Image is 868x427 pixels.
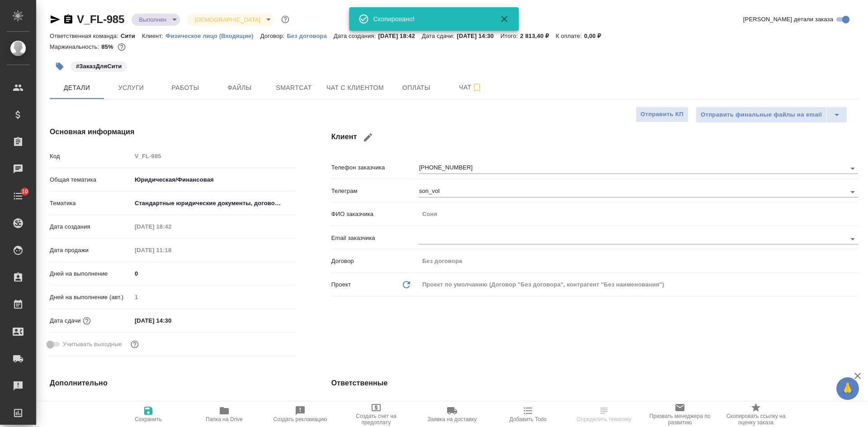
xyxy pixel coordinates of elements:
button: Определить тематику [566,402,642,427]
button: Выполнен [136,16,169,23]
p: [DATE] 18:42 [378,33,422,39]
p: 85% [101,43,115,50]
p: Физическое лицо (Входящие) [165,33,260,39]
button: Создать рекламацию [262,402,338,427]
button: Выбери, если сб и вс нужно считать рабочими днями для выполнения заказа. [129,338,141,350]
button: [DEMOGRAPHIC_DATA] [192,16,263,23]
span: Чат [449,82,492,93]
p: Телеграм [331,187,419,196]
span: Скопировать ссылку на оценку заказа [723,413,788,426]
p: 2 813,40 ₽ [520,33,556,39]
p: [DATE] 14:30 [457,33,500,39]
p: 0,00 ₽ [584,33,608,39]
button: Создать счет на предоплату [338,402,414,427]
p: Без договора [287,33,334,39]
button: Добавить Todo [490,402,566,427]
p: Дней на выполнение [50,269,132,278]
span: Отправить финальные файлы на email [701,110,822,120]
p: Маржинальность: [50,43,101,50]
span: [PERSON_NAME] детали заказа [743,15,833,24]
span: Создать рекламацию [274,416,327,422]
p: Дата создания: [334,33,378,39]
h4: Дополнительно [50,378,295,389]
input: Пустое поле [132,150,295,163]
button: Сохранить [110,402,186,427]
p: Договор: [260,33,287,39]
span: Отправить КП [641,109,684,120]
input: ✎ Введи что-нибудь [132,267,295,280]
p: Тематика [50,199,132,208]
input: Пустое поле [419,207,858,221]
button: Отправить КП [636,107,689,122]
button: Добавить тэг [50,56,70,76]
h4: Основная информация [50,127,295,137]
p: Дата сдачи: [422,33,457,39]
div: Юридическая/Финансовая [132,172,295,188]
p: Код [50,152,132,161]
input: Пустое поле [419,254,858,267]
input: Пустое поле [132,220,211,233]
h4: Ответственные [331,378,858,389]
a: 10 [2,185,34,207]
p: Клиент: [142,33,165,39]
p: Дата сдачи [50,316,81,325]
p: Проект [331,280,351,289]
span: Создать счет на предоплату [344,413,409,426]
span: Smartcat [272,82,316,94]
p: Общая тематика [50,175,132,184]
span: Работы [164,82,207,94]
button: Призвать менеджера по развитию [642,402,718,427]
p: Договор [331,257,419,266]
button: Если добавить услуги и заполнить их объемом, то дата рассчитается автоматически [81,315,93,327]
div: Стандартные юридические документы, договоры, уставы [132,196,295,211]
button: Скопировать ссылку [63,14,74,25]
span: Папка на Drive [206,416,243,422]
span: 🙏 [840,379,855,398]
span: Добавить Todo [509,416,547,422]
span: Определить тематику [576,416,631,422]
p: Дата продажи [50,246,132,255]
svg: Подписаться [472,82,482,93]
h4: Клиент [331,127,858,148]
p: ФИО заказчика [331,210,419,219]
button: Доп статусы указывают на важность/срочность заказа [279,14,291,25]
a: V_FL-985 [77,13,124,25]
span: Чат с клиентом [326,82,384,94]
button: Скопировать ссылку на оценку заказа [718,402,794,427]
button: Папка на Drive [186,402,262,427]
button: 360.94 RUB; [116,41,127,53]
span: Услуги [109,82,153,94]
span: Учитывать выходные [63,340,122,349]
button: Закрыть [494,14,515,24]
button: Open [846,162,859,175]
p: Ответственная команда: [50,33,121,39]
span: Детали [55,82,99,94]
p: Итого: [500,33,520,39]
div: Выполнен [132,14,180,26]
input: Пустое поле [132,291,295,304]
div: split button [696,107,847,123]
a: Без договора [287,32,334,39]
input: Пустое поле [132,244,211,257]
button: Заявка на доставку [414,402,490,427]
button: 🙏 [836,377,859,400]
p: К оплате: [556,33,584,39]
button: Open [846,233,859,245]
input: ✎ Введи что-нибудь [132,314,211,327]
span: Оплаты [395,82,438,94]
p: Дата создания [50,222,132,231]
span: Файлы [218,82,261,94]
p: Телефон заказчика [331,163,419,172]
div: Проект по умолчанию (Договор "Без договора", контрагент "Без наименования") [419,277,858,292]
p: Сити [121,33,142,39]
span: Сохранить [135,416,162,422]
div: Выполнен [187,14,274,26]
span: ЗаказДляСити [70,62,128,70]
span: 10 [16,187,33,196]
p: Дней на выполнение (авт.) [50,293,132,302]
div: Скопировано! [373,14,486,23]
button: Open [846,186,859,198]
span: Призвать менеджера по развитию [647,413,712,426]
a: Физическое лицо (Входящие) [165,32,260,39]
button: Скопировать ссылку для ЯМессенджера [50,14,61,25]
